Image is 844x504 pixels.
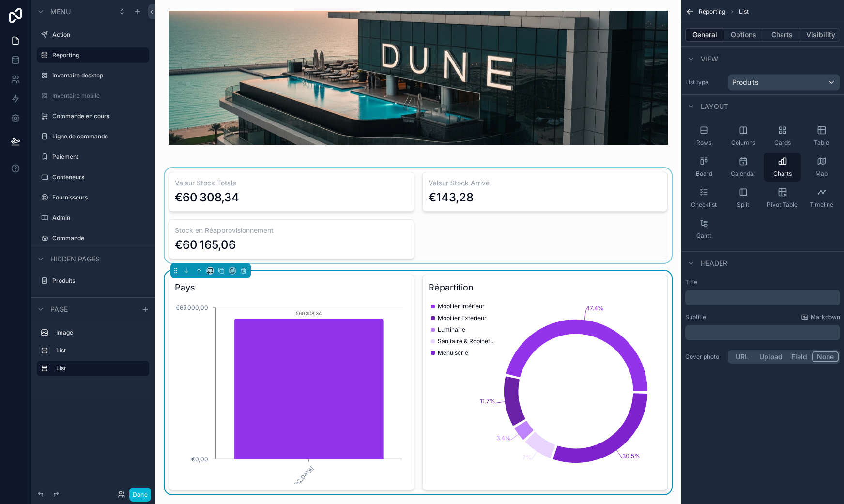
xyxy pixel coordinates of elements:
[191,456,208,463] tspan: €0,00
[764,122,801,151] button: Cards
[685,290,840,305] div: scrollable content
[438,349,468,357] span: Menuiserie
[685,278,840,286] label: Title
[52,153,147,161] label: Paiement
[429,298,662,484] div: chart
[438,314,487,322] span: Mobilier Extérieur
[496,434,510,442] tspan: 3.4%
[52,92,147,100] label: Inventaire mobile
[724,153,762,182] button: Calendar
[685,28,724,42] button: General
[52,194,147,201] label: Fournisseurs
[685,313,706,321] label: Subtitle
[685,325,840,340] div: scrollable content
[701,102,728,111] span: Layout
[739,8,749,15] span: List
[724,28,763,42] button: Options
[622,452,640,459] tspan: 30.5%
[755,351,787,362] button: Upload
[803,183,840,213] button: Timeline
[438,303,485,310] span: Mobilier Intérieur
[31,321,155,386] div: scrollable content
[52,277,147,285] label: Produits
[685,78,724,86] label: List type
[685,353,724,361] label: Cover photo
[774,139,791,147] span: Cards
[175,298,408,484] div: chart
[50,7,71,16] span: Menu
[56,329,145,336] label: Image
[731,170,756,178] span: Calendar
[814,139,829,147] span: Table
[429,281,662,294] h3: Répartition
[812,351,839,362] button: None
[810,201,833,209] span: Timeline
[522,454,531,461] tspan: 7%
[438,326,465,334] span: Luminaire
[731,139,755,147] span: Columns
[52,51,143,59] label: Reporting
[52,72,147,79] label: Inventaire desktop
[764,153,801,182] button: Charts
[50,254,100,264] span: Hidden pages
[50,305,68,314] span: Page
[52,173,147,181] label: Conteneurs
[699,8,725,15] span: Reporting
[691,201,717,209] span: Checklist
[803,153,840,182] button: Map
[176,304,208,311] tspan: €65 000,00
[685,183,722,213] button: Checklist
[685,122,722,151] button: Rows
[438,337,496,345] span: Sanitaire & Robinetterie
[773,170,792,178] span: Charts
[129,488,151,502] button: Done
[767,201,798,209] span: Pivot Table
[696,170,712,178] span: Board
[729,351,755,362] button: URL
[696,232,711,240] span: Gantt
[56,347,145,354] label: List
[52,31,147,39] label: Action
[52,214,147,222] label: Admin
[728,74,840,91] button: Produits
[685,153,722,182] button: Board
[724,183,762,213] button: Split
[685,214,722,244] button: Gantt
[175,281,408,294] h3: Pays
[803,122,840,151] button: Table
[811,313,840,321] span: Markdown
[52,112,147,120] label: Commande en cours
[701,259,727,268] span: Header
[696,139,711,147] span: Rows
[801,313,840,321] a: Markdown
[295,310,322,316] text: €60 308,34
[52,234,147,242] label: Commande
[732,77,758,87] span: Produits
[787,351,813,362] button: Field
[701,54,718,64] span: View
[801,28,840,42] button: Visibility
[764,183,801,213] button: Pivot Table
[763,28,802,42] button: Charts
[52,133,147,140] label: Ligne de commande
[737,201,749,209] span: Split
[56,365,141,372] label: List
[585,305,603,312] tspan: 47.4%
[815,170,828,178] span: Map
[724,122,762,151] button: Columns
